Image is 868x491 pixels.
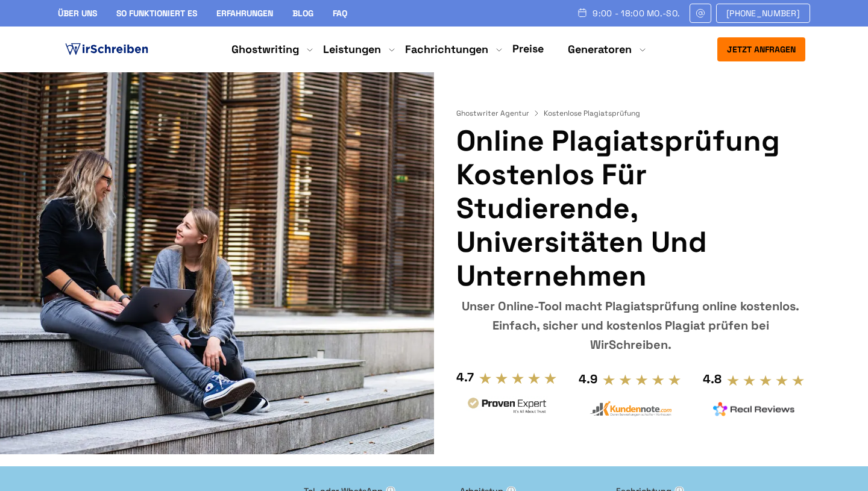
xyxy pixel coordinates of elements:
a: Über uns [58,8,97,19]
img: kundennote [590,401,671,417]
div: Unser Online-Tool macht Plagiatsprüfung online kostenlos. Einfach, sicher und kostenlos Plagiat p... [456,296,805,354]
img: Email [695,8,706,18]
span: 9:00 - 18:00 Mo.-So. [593,8,680,18]
div: 4.8 [703,369,722,389]
a: Blog [292,8,313,19]
img: stars [726,374,805,387]
a: So funktioniert es [116,8,197,19]
a: Ghostwriter Agentur [456,108,541,118]
a: Generatoren [568,42,632,57]
a: Ghostwriting [231,42,299,57]
div: 4.9 [579,369,597,389]
a: Erfahrungen [216,8,273,19]
a: FAQ [333,8,347,19]
button: Jetzt anfragen [717,37,805,61]
a: [PHONE_NUMBER] [716,4,810,23]
img: realreviews [713,402,795,416]
img: stars [479,372,558,385]
span: Kostenlose Plagiatsprüfung [544,108,640,118]
img: provenexpert [466,396,548,418]
img: Schedule [577,8,588,17]
img: logo ghostwriter-österreich [63,40,151,58]
a: Fachrichtungen [405,42,488,57]
h1: Online Plagiatsprüfung kostenlos für Studierende, Universitäten und Unternehmen [456,124,805,293]
a: Leistungen [323,42,381,57]
div: 4.7 [456,367,474,387]
img: stars [602,374,681,387]
span: [PHONE_NUMBER] [726,8,800,18]
a: Preise [512,42,544,55]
